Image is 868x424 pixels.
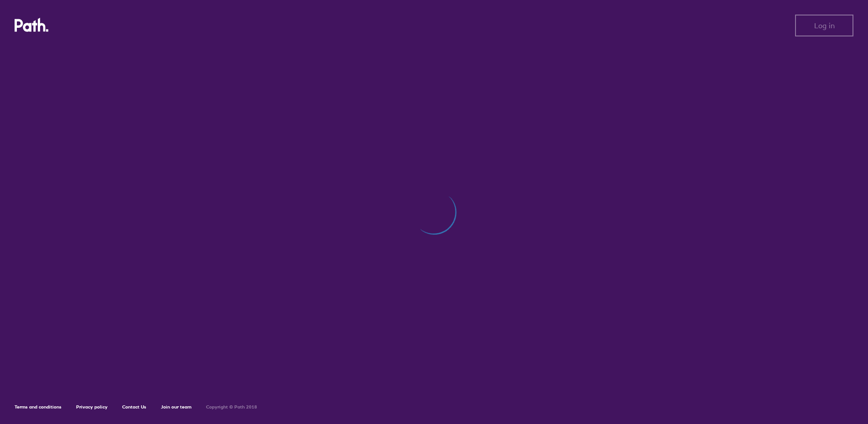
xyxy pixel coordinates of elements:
[206,404,257,410] h6: Copyright © Path 2018
[161,404,191,410] a: Join our team
[15,404,62,410] a: Terms and conditions
[814,21,835,30] span: Log in
[795,15,853,36] button: Log in
[76,404,108,410] a: Privacy policy
[122,404,146,410] a: Contact Us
